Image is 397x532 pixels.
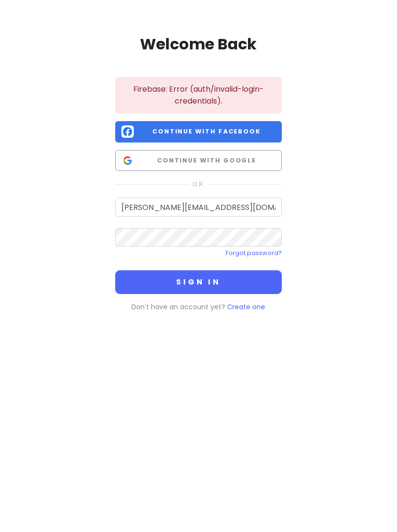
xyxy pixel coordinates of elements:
[115,77,282,114] div: Firebase: Error (auth/invalid-login-credentials).
[115,150,282,171] button: Continue with Google
[138,127,276,136] span: Continue with Facebook
[115,198,282,217] input: Email Address
[121,125,134,138] img: Facebook logo
[226,249,282,257] a: Forgot password?
[115,302,282,312] p: Don't have an account yet?
[138,156,276,165] span: Continue with Google
[115,121,282,142] button: Continue with Facebook
[227,302,265,312] a: Create one
[115,34,282,54] h2: Welcome Back
[115,270,282,294] button: Sign in
[121,154,134,167] img: Google logo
